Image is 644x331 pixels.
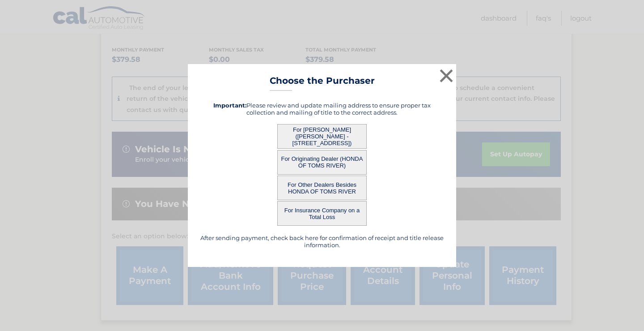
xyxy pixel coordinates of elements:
h5: Please review and update mailing address to ensure proper tax collection and mailing of title to ... [199,102,445,116]
h5: After sending payment, check back here for confirmation of receipt and title release information. [199,234,445,249]
button: For Originating Dealer (HONDA OF TOMS RIVER) [277,150,367,175]
button: For [PERSON_NAME] ([PERSON_NAME] - [STREET_ADDRESS]) [277,124,367,149]
h3: Choose the Purchaser [270,75,375,91]
button: For Insurance Company on a Total Loss [277,201,367,226]
button: For Other Dealers Besides HONDA OF TOMS RIVER [277,176,367,200]
strong: Important: [213,102,246,109]
button: × [437,67,455,85]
